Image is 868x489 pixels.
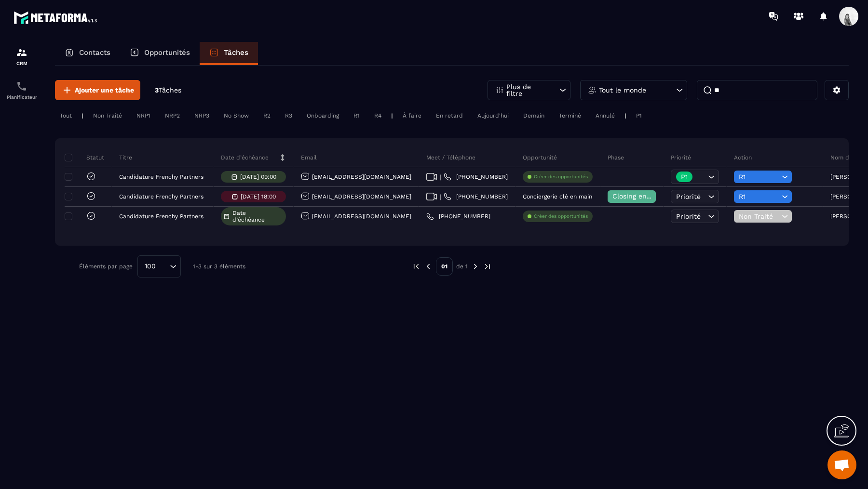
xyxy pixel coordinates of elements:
p: Tâches [224,48,248,57]
p: de 1 [456,263,468,270]
img: prev [424,262,433,271]
div: Terminé [554,110,586,121]
span: Closing en cours [612,192,667,200]
p: Planificateur [2,94,41,100]
div: À faire [398,110,426,121]
img: prev [412,262,420,271]
div: Aujourd'hui [473,110,514,121]
img: formation [16,47,27,58]
div: R4 [369,110,386,121]
p: Conciergerie clé en main [523,193,592,200]
p: Meet / Téléphone [426,154,475,161]
p: 1-3 sur 3 éléments [193,263,245,270]
span: | [440,173,441,181]
p: P1 [681,173,688,180]
span: R1 [739,173,779,181]
span: Tâches [159,86,181,94]
img: scheduler [16,80,27,92]
span: | [440,193,441,200]
div: R2 [258,110,275,121]
span: 100 [141,261,159,272]
div: Search for option [137,255,181,278]
p: Date d’échéance [221,154,269,161]
div: P1 [631,110,647,121]
p: 3 [155,86,181,95]
p: | [624,112,626,119]
p: CRM [2,61,41,66]
a: [PHONE_NUMBER] [426,212,490,220]
div: R3 [280,110,297,121]
p: Tout le monde [599,87,646,93]
p: Action [734,154,752,161]
span: Priorité [676,212,701,220]
button: Ajouter une tâche [55,80,140,100]
a: formationformationCRM [2,40,41,73]
a: Contacts [55,42,120,65]
a: schedulerschedulerPlanificateur [2,73,41,107]
p: Priorité [671,154,691,161]
p: Email [301,154,317,161]
div: No Show [219,110,254,121]
span: Ajouter une tâche [75,85,134,95]
div: Ouvrir le chat [827,450,856,479]
p: [DATE] 18:00 [241,193,276,200]
a: Tâches [200,42,258,65]
p: Titre [119,154,132,161]
p: Plus de filtre [506,83,549,97]
span: Priorité [676,193,701,200]
div: Tout [55,110,77,121]
p: Opportunité [523,154,557,161]
div: Non Traité [88,110,127,121]
p: Opportunités [144,48,190,57]
a: [PHONE_NUMBER] [444,173,508,181]
span: Date d’échéance [232,210,284,223]
p: Candidature Frenchy Partners [119,173,203,180]
p: Créer des opportunités [534,173,588,180]
img: next [471,262,480,271]
p: Contacts [79,48,110,57]
div: R1 [349,110,365,121]
p: Candidature Frenchy Partners [119,193,203,200]
a: [PHONE_NUMBER] [444,193,508,200]
div: En retard [431,110,468,121]
p: Candidature Frenchy Partners [119,213,203,220]
p: Créer des opportunités [534,213,588,220]
p: | [81,112,83,119]
div: Demain [518,110,549,121]
input: Search for option [159,261,167,272]
div: NRP2 [160,110,185,121]
img: logo [14,9,100,26]
p: | [391,112,393,119]
div: NRP1 [132,110,155,121]
img: next [483,262,492,271]
a: Opportunités [120,42,200,65]
p: [DATE] 09:00 [240,173,276,180]
div: Onboarding [302,110,344,121]
p: Statut [67,154,104,161]
span: Non Traité [739,212,779,220]
p: Éléments par page [79,263,133,270]
div: NRP3 [190,110,214,121]
p: Phase [608,154,624,161]
div: Annulé [591,110,620,121]
p: 01 [436,257,453,276]
span: R1 [739,193,779,200]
